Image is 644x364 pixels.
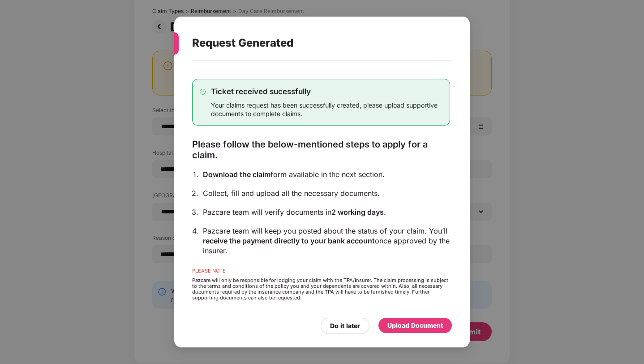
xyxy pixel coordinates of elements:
[211,87,442,96] div: Ticket received sucessfully
[200,89,206,95] img: svg+xml;base64,PHN2ZyB4bWxucz0iaHR0cDovL3d3dy53My5vcmcvMjAwMC9zdmciIHdpZHRoPSIxMy4zMzMiIGhlaWdodD...
[192,26,430,61] div: Request Generated
[192,277,450,301] div: Pazcare will only be responsible for lodging your claim with the TPA/Insurer. The claim processin...
[203,207,450,217] div: Pazcare team will verify documents in
[211,101,442,118] div: Your claims request has been successfully created, please upload supportive documents to complete...
[330,321,360,331] div: Do it later
[387,321,443,330] div: Upload Document
[192,207,198,217] div: 3.
[203,169,450,179] div: form available in the next section.
[192,139,450,160] div: Please follow the below-mentioned steps to apply for a claim.
[192,226,198,236] div: 4.
[203,226,450,256] div: Pazcare team will keep you posted about the status of your claim. You’ll once approved by the ins...
[192,188,198,198] div: 2.
[192,268,450,277] div: PLEASE NOTE
[203,236,375,245] span: receive the payment directly to your bank account
[193,169,198,179] div: 1.
[331,208,386,217] span: 2 working days.
[203,188,450,198] div: Collect, fill and upload all the necessary documents.
[203,170,270,179] span: Download the claim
